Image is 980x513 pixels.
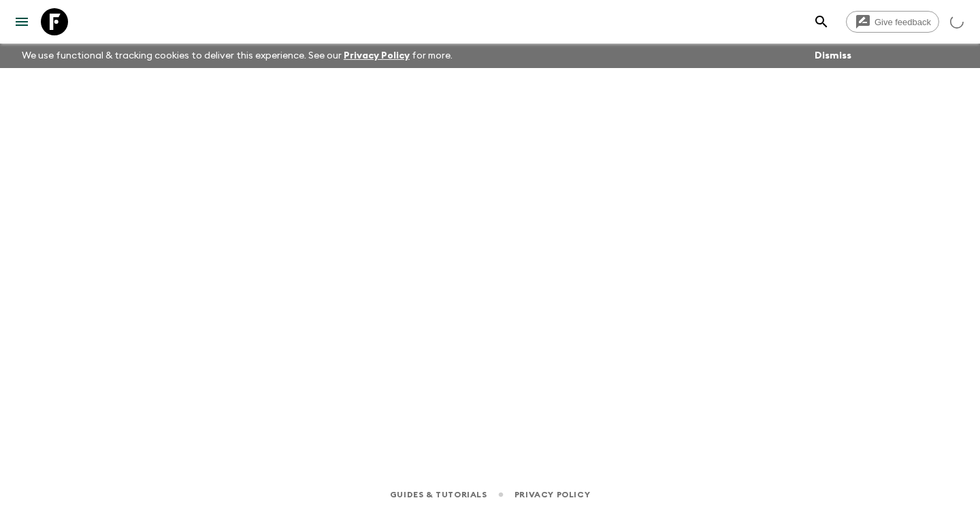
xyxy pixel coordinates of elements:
[344,51,410,61] a: Privacy Policy
[867,17,938,27] span: Give feedback
[390,487,487,502] a: Guides & Tutorials
[514,487,590,502] a: Privacy Policy
[16,44,458,68] p: We use functional & tracking cookies to deliver this experience. See our for more.
[808,8,835,35] button: search adventures
[8,8,35,35] button: menu
[811,46,855,65] button: Dismiss
[846,11,939,33] a: Give feedback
